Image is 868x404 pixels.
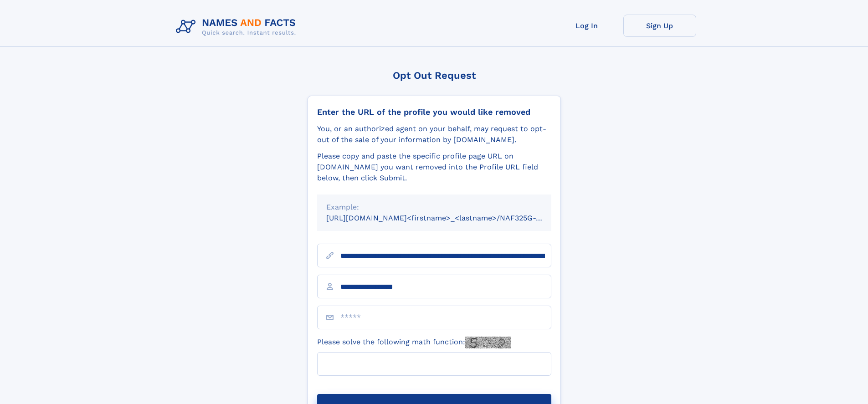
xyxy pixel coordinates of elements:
[550,15,623,37] a: Log In
[317,123,551,145] div: You, or an authorized agent on your behalf, may request to opt-out of the sale of your informatio...
[317,337,511,348] label: Please solve the following math function:
[326,202,542,213] div: Example:
[326,214,569,222] small: [URL][DOMAIN_NAME]<firstname>_<lastname>/NAF325G-xxxxxxxx
[623,15,696,37] a: Sign Up
[308,70,561,81] div: Opt Out Request
[172,15,303,39] img: Logo Names and Facts
[317,107,551,117] div: Enter the URL of the profile you would like removed
[317,151,551,184] div: Please copy and paste the specific profile page URL on [DOMAIN_NAME] you want removed into the Pr...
